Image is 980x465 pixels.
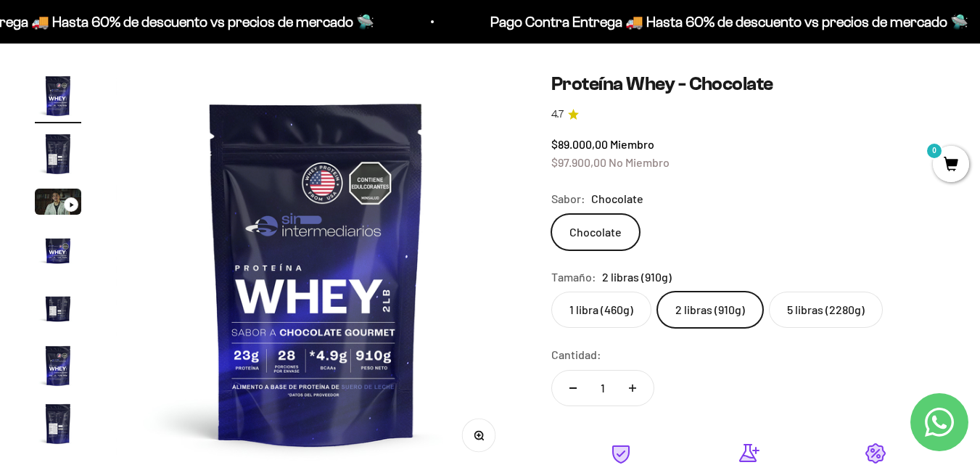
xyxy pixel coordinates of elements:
a: 0 [933,157,969,173]
button: Ir al artículo 5 [35,284,81,335]
button: Ir al artículo 7 [35,400,81,451]
p: Pago Contra Entrega 🚚 Hasta 60% de descuento vs precios de mercado 🛸 [475,10,953,33]
img: Proteína Whey - Chocolate [35,342,81,389]
span: $89.000,00 [551,137,608,151]
img: Proteína Whey - Chocolate [35,226,81,273]
img: Proteína Whey - Chocolate [35,73,81,119]
mark: 0 [926,142,943,160]
label: Cantidad: [551,345,601,364]
h1: Proteína Whey - Chocolate [551,73,945,95]
button: Ir al artículo 3 [35,189,81,219]
span: $97.900,00 [551,155,606,169]
button: Ir al artículo 2 [35,131,81,181]
span: 4.7 [551,107,564,123]
button: Ir al artículo 6 [35,342,81,393]
legend: Tamaño: [551,268,596,287]
img: Proteína Whey - Chocolate [35,400,81,447]
span: Chocolate [591,189,643,208]
button: Reducir cantidad [552,371,594,406]
img: Proteína Whey - Chocolate [35,284,81,331]
span: 2 libras (910g) [602,268,672,287]
a: 4.74.7 de 5.0 estrellas [551,107,945,123]
legend: Sabor: [551,189,585,208]
span: No Miembro [609,155,670,169]
img: Proteína Whey - Chocolate [35,131,81,177]
button: Ir al artículo 1 [35,73,81,123]
button: Ir al artículo 4 [35,226,81,277]
button: Aumentar cantidad [612,371,654,406]
span: Miembro [610,137,654,151]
